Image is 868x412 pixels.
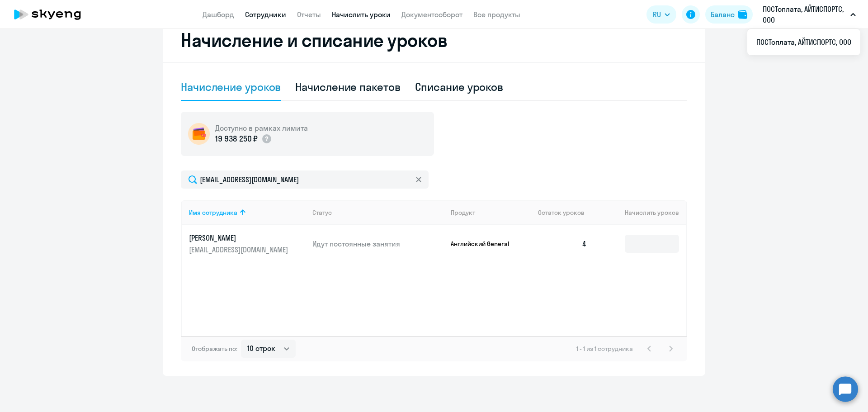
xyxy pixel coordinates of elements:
p: Английский General [451,240,519,248]
h5: Доступно в рамках лимита [215,123,308,133]
div: Продукт [451,208,475,217]
td: 4 [531,225,594,263]
a: Документооборот [401,10,462,19]
span: 1 - 1 из 1 сотрудника [576,345,633,353]
div: Списание уроков [415,80,504,94]
a: Отчеты [297,10,321,19]
button: RU [646,5,676,24]
div: Баланс [711,9,735,20]
th: Начислить уроков [594,200,686,225]
p: ПОСТоплата, АЙТИСПОРТС, ООО [763,4,847,25]
p: [EMAIL_ADDRESS][DOMAIN_NAME] [189,245,290,255]
img: balance [738,10,747,19]
button: ПОСТоплата, АЙТИСПОРТС, ООО [758,4,860,25]
div: Остаток уроков [538,208,594,217]
span: RU [653,9,661,20]
span: Отображать по: [192,345,237,353]
div: Имя сотрудника [189,208,305,217]
a: Все продукты [473,10,520,19]
a: Дашборд [203,10,234,19]
div: Имя сотрудника [189,208,237,217]
ul: RU [747,29,860,55]
button: Балансbalance [705,5,753,24]
div: Начисление уроков [181,80,281,94]
p: [PERSON_NAME] [189,233,290,243]
input: Поиск по имени, email, продукту или статусу [181,170,429,189]
img: wallet-circle.png [188,123,210,145]
span: Остаток уроков [538,208,585,217]
div: Статус [312,208,443,217]
div: Статус [312,208,332,217]
div: Начисление пакетов [295,80,400,94]
a: [PERSON_NAME][EMAIL_ADDRESS][DOMAIN_NAME] [189,233,305,255]
a: Сотрудники [245,10,286,19]
p: 19 938 250 ₽ [215,133,258,145]
div: Продукт [451,208,531,217]
h2: Начисление и списание уроков [181,29,687,51]
a: Начислить уроки [332,10,391,19]
p: Идут постоянные занятия [312,239,443,249]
